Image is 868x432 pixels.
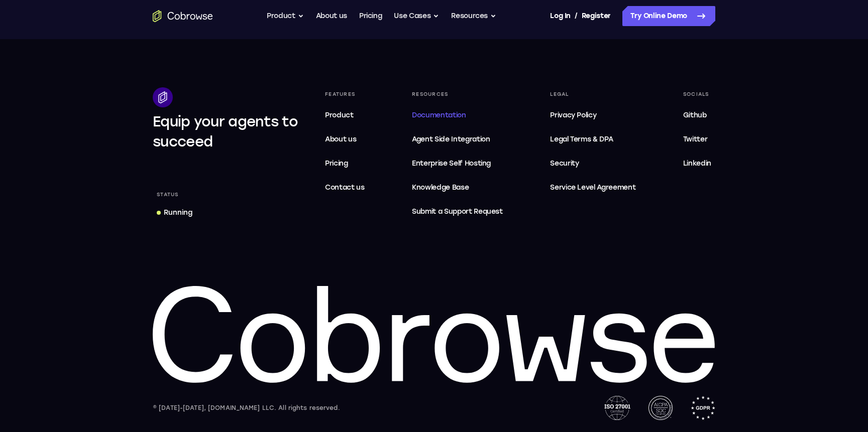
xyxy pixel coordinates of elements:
span: Github [683,111,707,119]
a: Documentation [408,105,507,125]
span: Agent Side Integration [412,133,503,146]
a: Pricing [359,6,382,26]
a: Security [546,154,639,174]
span: Enterprise Self Hosting [412,158,503,170]
span: Pricing [325,159,348,168]
span: Service Level Agreement [550,182,635,194]
a: Privacy Policy [546,105,639,125]
a: Github [679,105,715,125]
img: ISO [604,396,630,420]
div: Running [164,208,192,218]
a: Agent Side Integration [408,129,507,150]
a: Knowledge Base [408,178,507,198]
a: Enterprise Self Hosting [408,154,507,174]
a: Submit a Support Request [408,202,507,222]
span: About us [325,135,356,143]
div: Status [153,188,183,202]
a: Running [153,204,196,222]
span: Legal Terms & DPA [550,135,613,143]
button: Resources [451,6,496,26]
a: Linkedin [679,154,715,174]
div: © [DATE]-[DATE], [DOMAIN_NAME] LLC. All rights reserved. [153,403,340,413]
button: Product [267,6,304,26]
a: Pricing [321,154,369,174]
img: GDPR [691,396,715,420]
span: Product [325,111,354,119]
span: Submit a Support Request [412,206,503,218]
div: Resources [408,87,507,101]
span: / [575,10,578,22]
a: Contact us [321,178,369,198]
a: Go to the home page [153,10,213,22]
a: Product [321,105,369,125]
a: Service Level Agreement [546,178,639,198]
a: Register [582,6,611,26]
a: Twitter [679,129,715,150]
span: Privacy Policy [550,111,596,119]
a: Try Online Demo [622,6,715,26]
a: Log In [550,6,570,26]
a: Legal Terms & DPA [546,129,639,150]
span: Equip your agents to succeed [153,113,298,150]
span: Contact us [325,183,365,192]
span: Documentation [412,111,466,119]
div: Socials [679,87,715,101]
span: Security [550,159,579,168]
img: AICPA SOC [648,396,673,420]
button: Use Cases [394,6,439,26]
span: Linkedin [683,159,711,168]
div: Legal [546,87,639,101]
a: About us [321,129,369,150]
div: Features [321,87,369,101]
a: About us [316,6,347,26]
span: Twitter [683,135,708,143]
span: Knowledge Base [412,183,469,192]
